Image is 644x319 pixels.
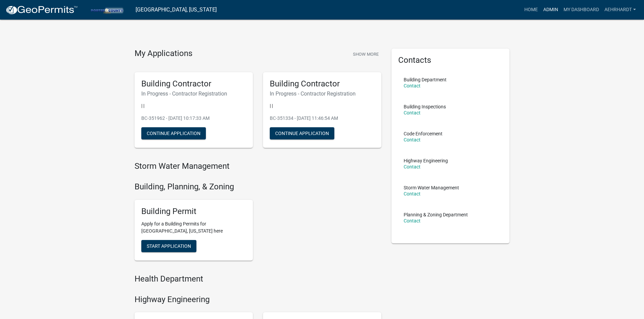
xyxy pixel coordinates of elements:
[270,102,375,109] p: | |
[404,104,446,109] p: Building Inspections
[398,55,503,65] h5: Contacts
[147,243,191,248] span: Start Application
[141,220,246,235] p: Apply for a Building Permits for [GEOGRAPHIC_DATA], [US_STATE] here
[404,158,448,163] p: Highway Engineering
[602,3,639,16] a: aehrhardt
[141,79,246,89] h5: Building Contractor
[141,90,246,97] h6: In Progress - Contractor Registration
[270,90,375,97] h6: In Progress - Contractor Registration
[561,3,602,16] a: My Dashboard
[135,295,381,304] h4: Highway Engineering
[404,131,443,136] p: Code Enforcement
[141,207,246,216] h5: Building Permit
[541,3,561,16] a: Admin
[404,137,421,142] a: Contact
[270,79,375,89] h5: Building Contractor
[350,49,381,60] button: Show More
[404,164,421,169] a: Contact
[404,77,447,82] p: Building Department
[404,191,421,196] a: Contact
[270,115,375,122] p: BC-351334 - [DATE] 11:46:54 AM
[404,185,459,190] p: Storm Water Management
[83,5,130,14] img: Porter County, Indiana
[141,115,246,122] p: BC-351962 - [DATE] 10:17:33 AM
[404,212,468,217] p: Planning & Zoning Department
[135,49,192,59] h4: My Applications
[135,274,381,284] h4: Health Department
[522,3,541,16] a: Home
[404,110,421,115] a: Contact
[270,127,334,139] button: Continue Application
[141,127,206,139] button: Continue Application
[135,182,381,192] h4: Building, Planning, & Zoning
[136,4,217,16] a: [GEOGRAPHIC_DATA], [US_STATE]
[135,161,381,171] h4: Storm Water Management
[404,83,421,88] a: Contact
[404,218,421,223] a: Contact
[141,240,196,252] button: Start Application
[141,102,246,109] p: | |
